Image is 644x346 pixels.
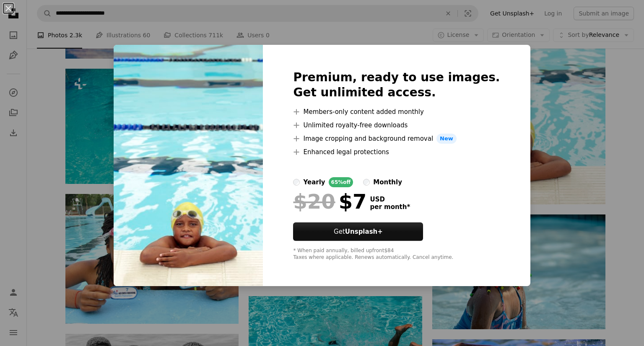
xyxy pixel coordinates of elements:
[370,196,410,203] span: USD
[293,120,500,130] li: Unlimited royalty-free downloads
[293,191,335,212] span: $20
[114,45,263,286] img: premium_photo-1661887741364-9f9b3f9df9e0
[293,191,366,212] div: $7
[370,203,410,211] span: per month *
[293,179,300,186] input: yearly65%off
[363,179,370,186] input: monthly
[293,107,500,117] li: Members-only content added monthly
[293,222,423,241] button: GetUnsplash+
[293,134,500,144] li: Image cropping and background removal
[373,177,402,187] div: monthly
[293,70,500,100] h2: Premium, ready to use images. Get unlimited access.
[303,177,325,187] div: yearly
[436,134,457,144] span: New
[329,177,353,187] div: 65% off
[293,248,500,261] div: * When paid annually, billed upfront $84 Taxes where applicable. Renews automatically. Cancel any...
[293,147,500,157] li: Enhanced legal protections
[345,228,383,235] strong: Unsplash+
